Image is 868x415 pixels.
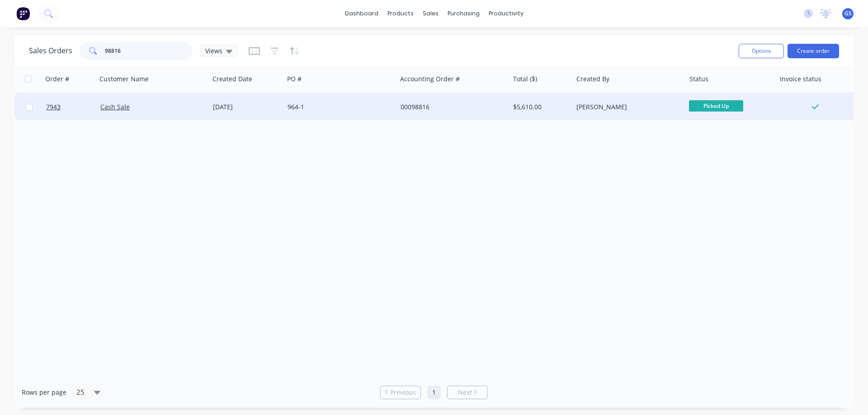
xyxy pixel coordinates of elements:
span: Picked Up [689,100,743,112]
button: Create order [788,44,839,58]
a: Cash Sale [100,103,130,111]
div: Customer Name [99,75,149,84]
a: Page 1 is your current page [427,386,441,399]
div: purchasing [443,7,484,20]
div: 964-1 [288,103,388,112]
span: 7943 [46,103,61,112]
div: PO # [287,75,302,84]
div: productivity [484,7,528,20]
img: Factory [16,7,30,20]
a: Next page [448,388,487,397]
div: $5,610.00 [513,103,566,112]
div: Accounting Order # [400,75,460,84]
div: Total ($) [513,75,537,84]
span: GS [844,9,852,18]
div: Order # [45,75,69,84]
div: 00098816 [401,103,501,112]
div: Invoice status [780,75,821,84]
div: Created Date [212,75,252,84]
span: Previous [390,388,416,397]
button: Options [739,44,784,58]
h1: Sales Orders [29,47,72,55]
div: Status [689,75,708,84]
a: 7943 [46,93,100,121]
a: Previous page [381,388,420,397]
a: dashboard [340,7,383,20]
span: Next [458,388,472,397]
span: Rows per page [22,388,66,397]
input: Search... [105,42,193,60]
div: sales [418,7,443,20]
div: Created By [576,75,609,84]
div: [DATE] [213,103,280,112]
ul: Pagination [377,386,491,399]
div: products [383,7,418,20]
div: [PERSON_NAME] [576,103,677,112]
span: Views [205,46,222,56]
